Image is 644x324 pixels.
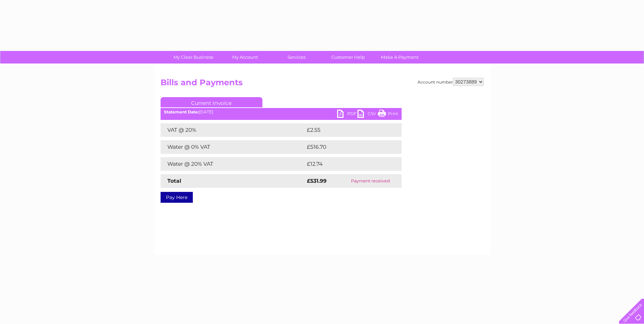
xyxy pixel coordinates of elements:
[165,51,221,64] a: My Clear Business
[161,123,305,137] td: VAT @ 20%
[161,110,402,114] div: [DATE]
[418,78,484,86] div: Account number
[161,157,305,171] td: Water @ 20% VAT
[337,110,357,120] a: PDF
[339,174,401,188] td: Payment received
[161,192,193,203] a: Pay Here
[217,51,273,64] a: My Account
[161,140,305,154] td: Water @ 0% VAT
[164,109,199,114] b: Statement Date:
[305,157,387,171] td: £12.74
[269,51,325,64] a: Services
[320,51,376,64] a: Customer Help
[167,178,181,184] strong: Total
[307,178,327,184] strong: £531.99
[372,51,428,64] a: Make A Payment
[305,140,389,154] td: £516.70
[357,110,378,120] a: CSV
[161,97,262,107] a: Current Invoice
[161,78,484,91] h2: Bills and Payments
[378,110,398,120] a: Print
[305,123,386,137] td: £2.55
